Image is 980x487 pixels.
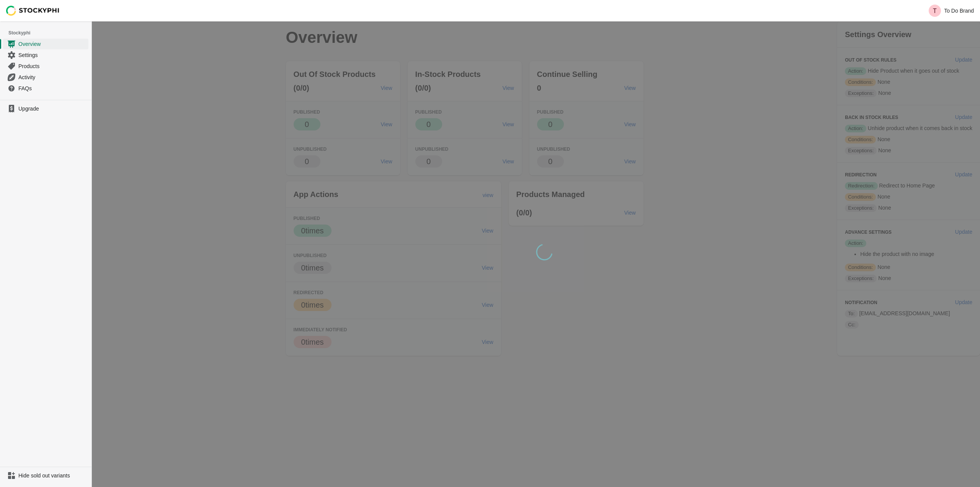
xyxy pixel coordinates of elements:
a: Upgrade [3,103,88,114]
span: FAQs [18,85,87,92]
span: Activity [18,73,87,81]
a: Hide sold out variants [3,470,88,481]
span: Products [18,62,87,70]
a: Products [3,60,88,72]
text: T [933,8,937,14]
span: Overview [18,40,87,48]
img: Stockyphi [6,6,60,16]
a: Settings [3,49,88,60]
span: Stockyphi [8,29,91,37]
p: To Do Brand [944,8,974,14]
a: FAQs [3,83,88,94]
button: Avatar with initials TTo Do Brand [926,3,977,18]
span: Settings [18,51,87,59]
a: Overview [3,38,88,49]
span: Upgrade [18,105,87,112]
span: Avatar with initials T [929,5,941,17]
a: Activity [3,72,88,83]
span: Hide sold out variants [18,472,87,479]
